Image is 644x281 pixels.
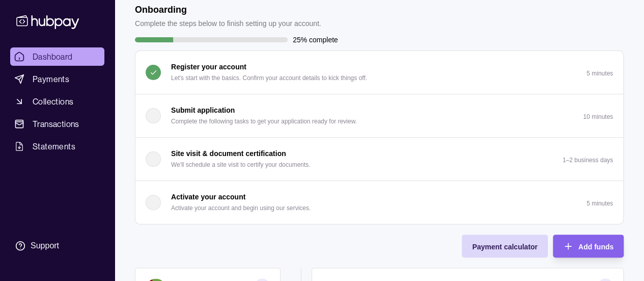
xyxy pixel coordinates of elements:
p: Register your account [171,61,246,72]
p: 1–2 business days [563,157,613,164]
p: Submit application [171,105,235,116]
div: Support [31,240,59,251]
span: Transactions [33,118,79,130]
a: Collections [10,92,104,111]
p: Activate your account and begin using our services. [171,202,311,214]
p: 5 minutes [586,200,613,207]
a: Statements [10,137,104,156]
a: Dashboard [10,47,104,66]
button: Site visit & document certification We'll schedule a site visit to certify your documents.1–2 bus... [135,138,623,181]
button: Activate your account Activate your account and begin using our services.5 minutes [135,181,623,224]
a: Transactions [10,115,104,133]
p: 5 minutes [586,70,613,77]
span: Payments [33,73,69,85]
span: Collections [33,95,73,108]
span: Payment calculator [472,243,537,251]
button: Payment calculator [462,235,547,258]
h1: Onboarding [135,4,321,15]
p: 10 minutes [583,113,613,120]
p: Complete the steps below to finish setting up your account. [135,18,321,29]
p: Site visit & document certification [171,148,286,159]
a: Payments [10,70,104,88]
span: Add funds [578,243,613,251]
span: Dashboard [33,50,73,63]
p: Activate your account [171,191,245,202]
button: Register your account Let's start with the basics. Confirm your account details to kick things of... [135,51,623,94]
p: Let's start with the basics. Confirm your account details to kick things off. [171,72,367,84]
p: We'll schedule a site visit to certify your documents. [171,159,311,170]
p: Complete the following tasks to get your application ready for review. [171,116,357,127]
button: Add funds [553,235,624,258]
p: 25% complete [293,34,338,45]
a: Support [10,235,104,257]
span: Statements [33,140,75,152]
button: Submit application Complete the following tasks to get your application ready for review.10 minutes [135,94,623,137]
